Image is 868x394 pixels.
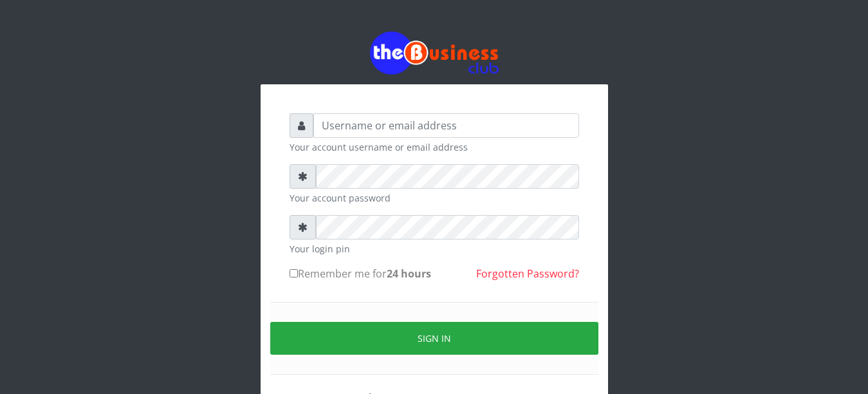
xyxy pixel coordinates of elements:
[290,269,298,277] input: Remember me for24 hours
[290,266,431,281] label: Remember me for
[290,242,579,256] small: Your login pin
[476,267,579,281] a: Forgotten Password?
[290,191,579,205] small: Your account password
[313,113,579,138] input: Username or email address
[290,140,579,154] small: Your account username or email address
[270,322,598,355] button: Sign in
[387,267,431,281] b: 24 hours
